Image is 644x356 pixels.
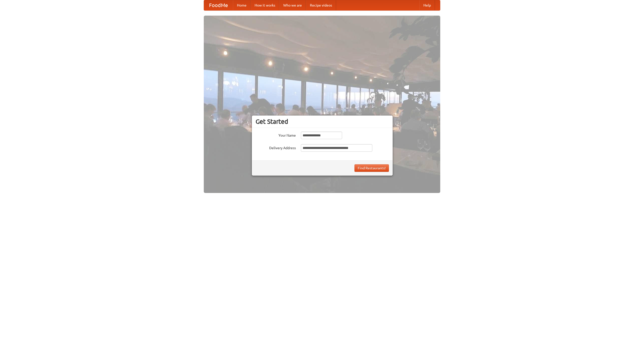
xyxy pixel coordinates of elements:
h3: Get Started [256,118,389,125]
a: Recipe videos [306,0,336,10]
label: Delivery Address [256,144,296,150]
a: How it works [251,0,279,10]
button: Find Restaurants! [354,164,389,172]
a: FoodMe [204,0,233,10]
label: Your Name [256,132,296,138]
a: Home [233,0,251,10]
a: Help [419,0,435,10]
a: Who we are [279,0,306,10]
